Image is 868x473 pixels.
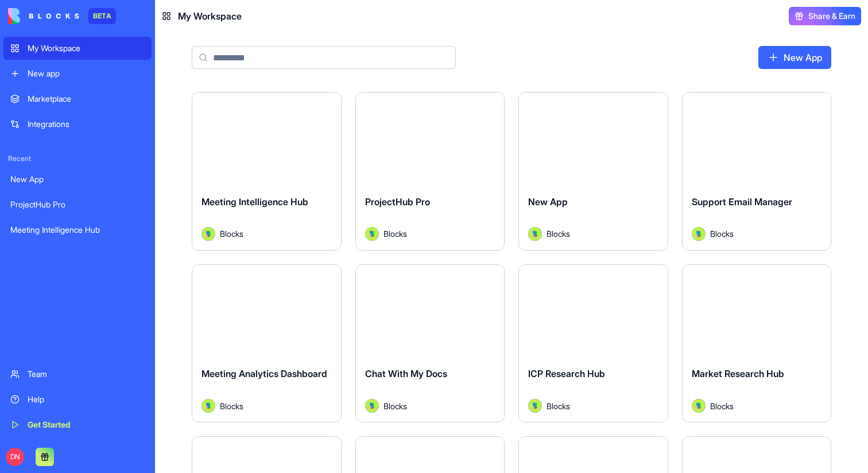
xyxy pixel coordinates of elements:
[220,228,243,240] span: Blocks
[528,368,605,379] span: ICP Research Hub
[518,264,668,423] a: ICP Research HubAvatarBlocks
[3,113,152,136] a: Integrations
[201,368,327,379] span: Meeting Analytics Dashboard
[528,196,568,207] span: New App
[3,37,152,60] a: My Workspace
[3,193,152,216] a: ProjectHub Pro
[682,264,832,423] a: Market Research HubAvatarBlocks
[201,196,308,207] span: Meeting Intelligence Hub
[355,264,505,423] a: Chat With My DocsAvatarBlocks
[547,400,570,412] span: Blocks
[383,400,407,412] span: Blocks
[365,196,430,207] span: ProjectHub Pro
[178,9,242,23] span: My Workspace
[88,8,116,24] div: BETA
[28,118,145,130] div: Integrations
[808,10,855,22] span: Share & Earn
[10,174,145,185] div: New App
[3,363,152,386] a: Team
[710,400,734,412] span: Blocks
[28,368,145,380] div: Team
[28,394,145,405] div: Help
[518,92,668,251] a: New AppAvatarBlocks
[692,227,706,241] img: Avatar
[758,46,831,69] a: New App
[365,227,379,241] img: Avatar
[710,228,734,240] span: Blocks
[3,413,152,436] a: Get Started
[6,448,24,466] span: DN
[10,199,145,210] div: ProjectHub Pro
[692,368,784,379] span: Market Research Hub
[789,7,861,25] button: Share & Earn
[192,264,342,423] a: Meeting Analytics DashboardAvatarBlocks
[10,224,145,236] div: Meeting Intelligence Hub
[8,8,116,24] a: BETA
[201,227,215,241] img: Avatar
[3,218,152,241] a: Meeting Intelligence Hub
[3,62,152,85] a: New app
[28,43,145,54] div: My Workspace
[692,196,792,207] span: Support Email Manager
[355,92,505,251] a: ProjectHub ProAvatarBlocks
[8,8,79,24] img: logo
[365,399,379,413] img: Avatar
[28,68,145,79] div: New app
[383,228,407,240] span: Blocks
[3,154,152,163] span: Recent
[528,227,542,241] img: Avatar
[3,388,152,411] a: Help
[547,228,570,240] span: Blocks
[220,400,243,412] span: Blocks
[682,92,832,251] a: Support Email ManagerAvatarBlocks
[28,93,145,105] div: Marketplace
[3,168,152,191] a: New App
[692,399,706,413] img: Avatar
[528,399,542,413] img: Avatar
[3,87,152,110] a: Marketplace
[201,399,215,413] img: Avatar
[28,419,145,430] div: Get Started
[192,92,342,251] a: Meeting Intelligence HubAvatarBlocks
[365,368,447,379] span: Chat With My Docs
